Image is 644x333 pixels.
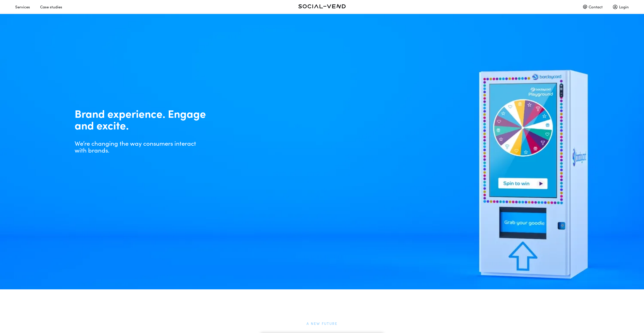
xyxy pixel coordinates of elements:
h1: A new future [243,320,401,327]
div: Contact [583,2,603,11]
div: Login [613,2,629,11]
div: Services [15,2,30,11]
div: Case studies [40,2,62,11]
a: Case studies [40,2,72,8]
h1: Brand experience. Engage and excite. [75,107,207,131]
p: We’re changing the way consumers interact with brands. [75,140,207,154]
